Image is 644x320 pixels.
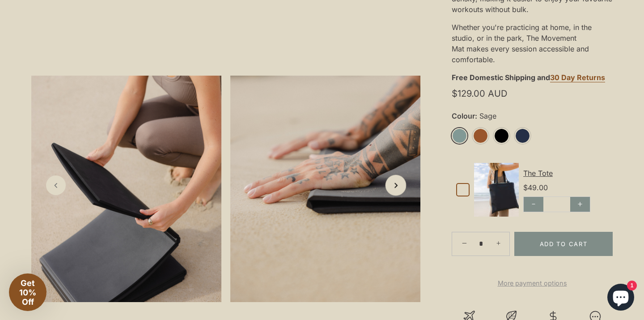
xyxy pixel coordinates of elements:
[452,112,613,120] label: Colour:
[474,231,488,256] input: Quantity
[494,128,509,144] a: Black
[386,175,407,196] a: Next slide
[490,234,509,253] a: +
[477,112,496,120] span: Sage
[19,278,36,307] span: Get 10% Off
[523,183,548,192] span: $49.00
[523,168,608,179] div: The Tote
[515,128,530,144] a: Midnight
[452,73,550,82] strong: Free Domestic Shipping and
[474,163,519,217] img: Default Title
[473,128,488,144] a: Rust
[605,284,637,313] inbox-online-store-chat: Shopify online store chat
[452,18,613,68] div: Whether you're practicing at home, in the studio, or in the park, The Movement Mat makes every se...
[452,128,467,144] a: Sage
[453,233,473,253] a: −
[550,73,605,82] a: 30 Day Returns
[452,278,613,289] a: More payment options
[514,232,613,256] button: Add to Cart
[452,90,507,97] span: $129.00 AUD
[9,273,47,311] div: Get 10% Off
[46,175,66,195] a: Previous slide
[550,73,605,82] strong: 30 Day Returns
